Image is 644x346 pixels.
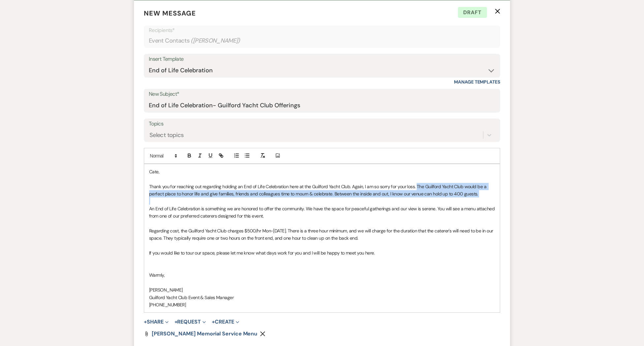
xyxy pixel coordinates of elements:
p: An End of Life Celebration is something we are honored to offer the community. We have the space ... [149,205,495,220]
span: Draft [458,7,487,18]
button: Create [212,319,239,325]
div: Select topics [149,130,184,139]
button: Share [144,319,169,325]
p: Thank you for reaching out regarding holding an End of Life Celebration here at the Guilford Yach... [149,183,495,198]
p: [PHONE_NUMBER] [149,301,495,308]
label: Topics [149,119,495,129]
p: Recipients* [149,26,495,35]
a: [PERSON_NAME] Memorial Service Menu [152,331,257,336]
span: + [175,319,177,325]
span: New Message [144,9,196,17]
span: + [144,319,147,325]
p: Warmly, [149,271,495,279]
p: [PERSON_NAME] [149,286,495,294]
div: Insert Template [149,54,495,64]
p: Guilford Yacht Club Event & Sales Manager [149,294,495,301]
span: [PERSON_NAME] Memorial Service Menu [152,330,257,337]
span: ( [PERSON_NAME] ) [191,36,240,45]
label: New Subject* [149,89,495,99]
p: If you would like to tour our space, please let me know what days work for you and I will be happ... [149,249,495,257]
span: + [212,319,215,325]
p: Cate, [149,168,495,175]
button: Request [175,319,206,325]
a: Manage Templates [454,79,500,85]
div: Event Contacts [149,34,495,47]
p: Regarding cost, the Guilford Yacht Club charges $500/hr Mon-[DATE]. There is a three hour minimum... [149,227,495,242]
